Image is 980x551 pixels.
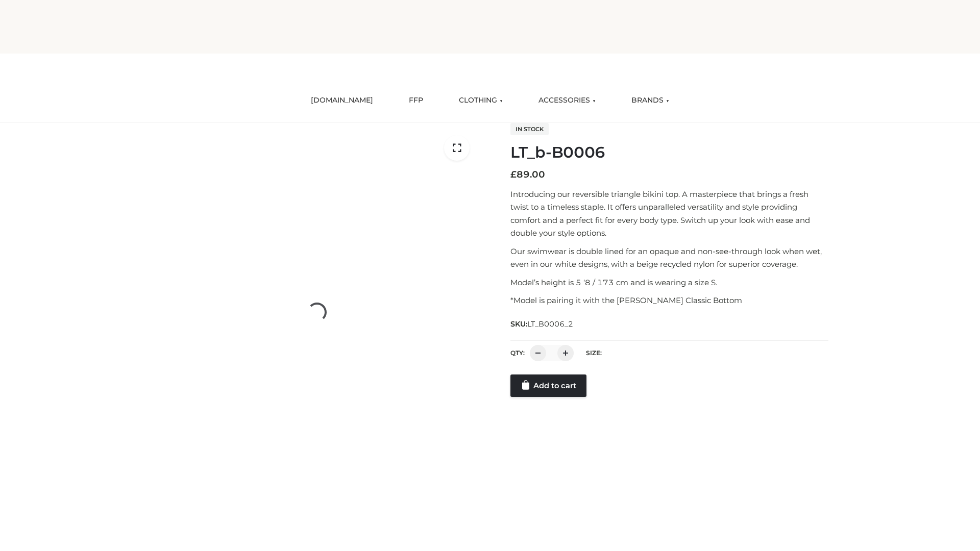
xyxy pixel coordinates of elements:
a: Add to cart [510,374,586,397]
label: QTY: [510,349,525,357]
a: CLOTHING [451,89,510,112]
p: *Model is pairing it with the [PERSON_NAME] Classic Bottom [510,294,828,307]
span: SKU: [510,318,574,330]
span: £ [510,169,517,180]
a: ACCESSORIES [531,89,603,112]
a: FFP [401,89,431,112]
span: LT_B0006_2 [527,319,573,329]
p: Our swimwear is double lined for an opaque and non-see-through look when wet, even in our white d... [510,245,828,271]
span: In stock [510,123,549,135]
label: Size: [586,349,602,357]
p: Introducing our reversible triangle bikini top. A masterpiece that brings a fresh twist to a time... [510,188,828,240]
a: BRANDS [624,89,677,112]
bdi: 89.00 [510,169,545,180]
a: [DOMAIN_NAME] [303,89,381,112]
h1: LT_b-B0006 [510,143,828,162]
p: Model’s height is 5 ‘8 / 173 cm and is wearing a size S. [510,276,828,289]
